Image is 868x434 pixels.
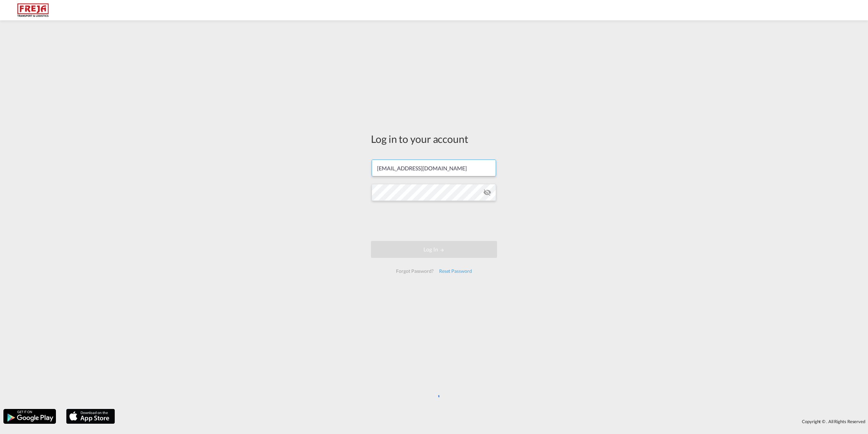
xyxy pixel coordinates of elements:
[371,132,497,146] div: Log in to your account
[10,3,56,18] img: 586607c025bf11f083711d99603023e7.png
[382,208,486,234] iframe: reCAPTCHA
[372,159,496,176] input: Enter email/phone number
[483,188,491,196] md-icon: icon-eye-off
[436,265,475,277] div: Reset Password
[65,408,116,424] img: apple.png
[393,265,436,277] div: Forgot Password?
[3,408,57,424] img: google.png
[371,241,497,258] button: LOGIN
[118,416,868,427] div: Copyright © . All Rights Reserved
